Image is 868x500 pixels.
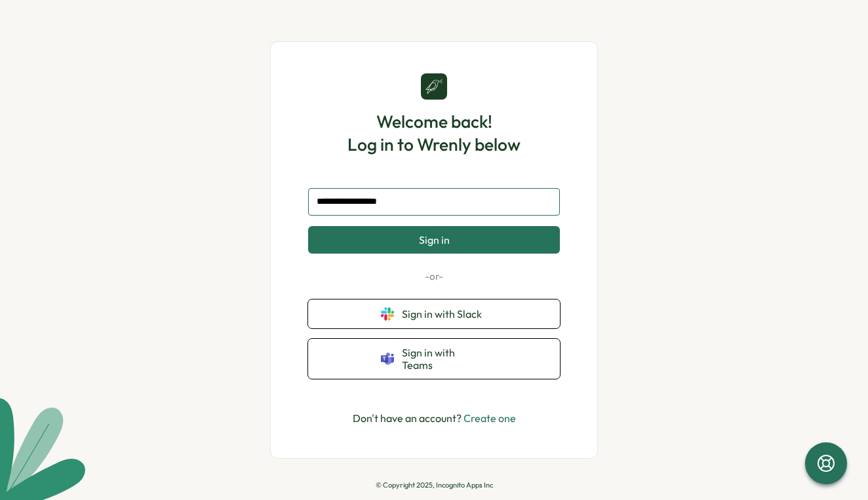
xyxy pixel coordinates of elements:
button: Sign in [308,226,560,254]
h1: Welcome back! Log in to Wrenly below [347,110,521,156]
p: Don't have an account? [353,410,516,427]
span: Sign in with Teams [402,347,487,371]
button: Sign in with Teams [308,339,560,379]
a: Create one [464,412,516,425]
button: Sign in with Slack [308,299,560,328]
span: Sign in with Slack [402,308,487,320]
p: -or- [308,269,560,284]
span: Sign in [419,234,450,246]
p: © Copyright 2025, Incognito Apps Inc [376,481,493,490]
